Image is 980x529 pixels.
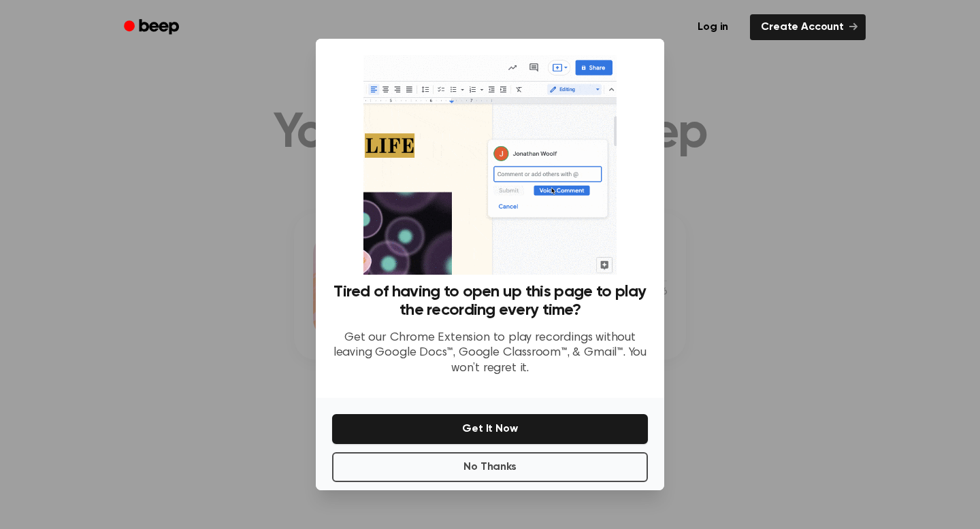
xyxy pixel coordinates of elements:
[332,452,648,482] button: No Thanks
[332,283,648,320] h3: Tired of having to open up this page to play the recording every time?
[332,330,648,377] p: Get our Chrome Extension to play recordings without leaving Google Docs™, Google Classroom™, & Gm...
[114,14,191,41] a: Beep
[684,12,742,43] a: Log in
[332,414,648,444] button: Get It Now
[750,14,866,40] a: Create Account
[363,55,616,275] img: Beep extension in action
